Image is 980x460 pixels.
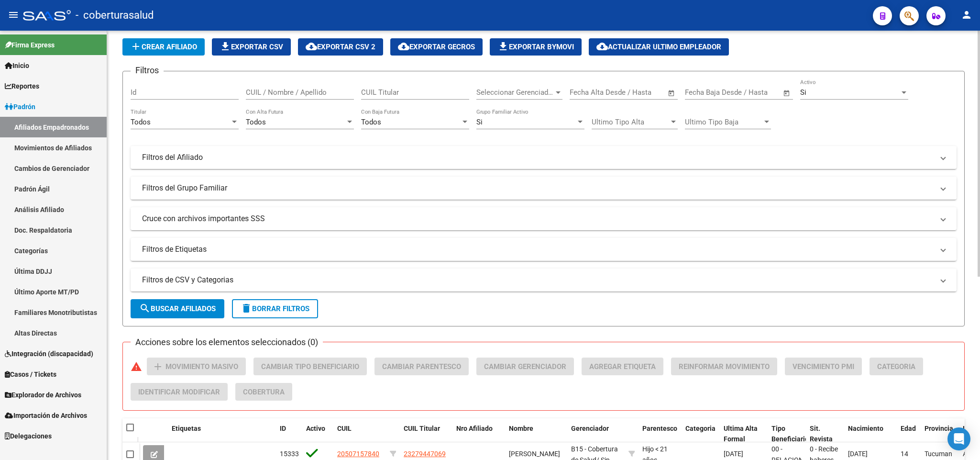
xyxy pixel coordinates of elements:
[509,450,560,458] span: [PERSON_NAME]
[220,41,231,52] mat-icon: file_download
[261,362,359,371] span: Cambiar Tipo Beneficiario
[679,362,770,371] span: Reinformar Movimiento
[901,450,908,458] span: 14
[361,118,381,126] span: Todos
[768,418,806,450] datatable-header-cell: Tipo Beneficiario
[76,5,154,26] span: - coberturasalud
[142,275,934,285] mat-panel-title: Filtros de CSV y Categorias
[398,43,475,51] span: Exportar GECROS
[138,388,220,396] span: Identificar Modificar
[337,450,379,458] span: 20507157840
[280,425,286,432] span: ID
[589,362,656,371] span: Agregar Etiqueta
[139,304,216,313] span: Buscar Afiliados
[400,418,452,450] datatable-header-cell: CUIL Titular
[243,388,285,396] span: Cobertura
[302,418,333,450] datatable-header-cell: Activo
[589,38,729,56] button: Actualizar ultimo Empleador
[925,450,952,458] span: Tucuman
[5,40,55,50] span: Firma Express
[131,269,957,292] mat-expansion-panel-header: Filtros de CSV y Categorias
[5,369,56,380] span: Casos / Tickets
[844,418,897,450] datatable-header-cell: Nacimiento
[398,41,409,52] mat-icon: cloud_download
[139,303,151,314] mat-icon: search
[131,207,957,230] mat-expansion-panel-header: Cruce con archivos importantes SSS
[404,425,440,432] span: CUIL Titular
[456,425,493,432] span: Nro Afiliado
[800,88,806,97] span: Si
[582,358,663,375] button: Agregar Etiqueta
[682,418,720,450] datatable-header-cell: Categoria
[567,418,625,450] datatable-header-cell: Gerenciador
[685,88,724,97] input: Fecha inicio
[5,410,87,421] span: Importación de Archivos
[276,418,302,450] datatable-header-cell: ID
[306,425,325,432] span: Activo
[220,43,283,51] span: Exportar CSV
[476,358,574,375] button: Cambiar Gerenciador
[505,418,567,450] datatable-header-cell: Nombre
[5,390,81,400] span: Explorador de Archivos
[793,362,854,371] span: Vencimiento PMI
[639,418,682,450] datatable-header-cell: Parentesco
[685,118,762,126] span: Ultimo Tipo Baja
[172,425,201,432] span: Etiquetas
[642,425,677,432] span: Parentesco
[5,60,29,71] span: Inicio
[298,38,383,56] button: Exportar CSV 2
[925,425,953,432] span: Provincia
[152,361,164,372] mat-icon: add
[771,425,809,443] span: Tipo Beneficiario
[131,383,228,401] button: Identificar Modificar
[596,43,721,51] span: Actualizar ultimo Empleador
[131,118,151,126] span: Todos
[476,118,483,126] span: Si
[961,9,972,21] mat-icon: person
[142,152,934,163] mat-panel-title: Filtros del Afiliado
[782,88,793,99] button: Open calendar
[404,450,446,458] span: 23279447069
[592,118,669,126] span: Ultimo Tipo Alta
[337,425,352,432] span: CUIL
[131,238,957,261] mat-expansion-panel-header: Filtros de Etiquetas
[571,425,609,432] span: Gerenciador
[241,304,309,313] span: Borrar Filtros
[476,88,554,97] span: Seleccionar Gerenciador
[497,43,574,51] span: Exportar Bymovi
[901,425,916,432] span: Edad
[570,88,608,97] input: Fecha inicio
[147,358,246,375] button: Movimiento Masivo
[168,418,276,450] datatable-header-cell: Etiquetas
[490,38,582,56] button: Exportar Bymovi
[165,362,238,371] span: Movimiento Masivo
[253,358,367,375] button: Cambiar Tipo Beneficiario
[212,38,291,56] button: Exportar CSV
[497,41,509,52] mat-icon: file_download
[596,41,608,52] mat-icon: cloud_download
[280,450,303,458] span: 153336
[897,418,921,450] datatable-header-cell: Edad
[5,431,52,441] span: Delegaciones
[131,361,142,372] mat-icon: warning
[142,213,934,224] mat-panel-title: Cruce con archivos importantes SSS
[810,425,833,443] span: Sit. Revista
[870,358,923,375] button: Categoria
[5,101,35,112] span: Padrón
[131,146,957,169] mat-expansion-panel-header: Filtros del Afiliado
[666,88,677,99] button: Open calendar
[131,177,957,200] mat-expansion-panel-header: Filtros del Grupo Familiar
[484,362,566,371] span: Cambiar Gerenciador
[333,418,386,450] datatable-header-cell: CUIL
[617,88,663,97] input: Fecha fin
[685,425,716,432] span: Categoria
[5,348,93,359] span: Integración (discapacidad)
[724,425,758,443] span: Ultima Alta Formal
[785,358,862,375] button: Vencimiento PMI
[671,358,777,375] button: Reinformar Movimiento
[131,64,164,77] h3: Filtros
[848,425,883,432] span: Nacimiento
[131,336,323,349] h3: Acciones sobre los elementos seleccionados (0)
[130,43,197,51] span: Crear Afiliado
[452,418,505,450] datatable-header-cell: Nro Afiliado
